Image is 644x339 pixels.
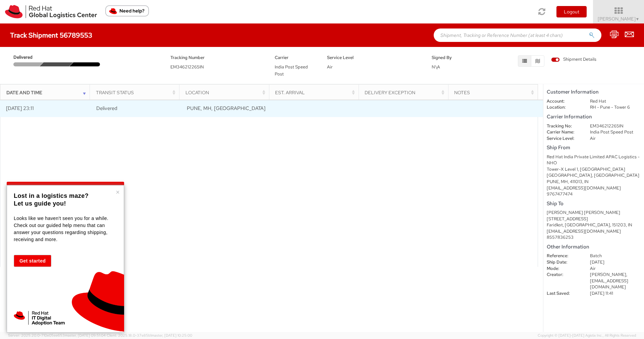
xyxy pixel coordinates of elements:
[551,56,596,63] span: Shipment Details
[542,129,585,135] dt: Carrier Name:
[434,29,601,42] input: Shipment, Tracking or Reference Number (at least 4 chars)
[542,98,585,105] dt: Account:
[6,89,88,96] div: Date and Time
[542,290,585,297] dt: Last Saved:
[547,234,641,241] div: 8557836253
[542,266,585,272] dt: Mode:
[547,185,641,191] div: [EMAIL_ADDRESS][DOMAIN_NAME]
[547,179,641,185] div: PUNE, MH, 411013, IN
[170,64,204,70] span: EM346212265IN
[547,210,641,216] div: [PERSON_NAME] [PERSON_NAME]
[105,5,149,16] button: Need help?
[636,16,640,22] span: ▼
[13,54,42,61] span: Delivered
[14,200,66,207] strong: Let us guide you!
[14,215,115,243] p: Looks like we haven't seen you for a while. Check out our guided help menu that can answer your q...
[547,201,641,207] h5: Ship To
[542,135,585,142] dt: Service Level:
[547,228,641,235] div: [EMAIL_ADDRESS][DOMAIN_NAME]
[327,64,333,70] span: Air
[65,333,106,338] span: master, [DATE] 09:51:04
[5,5,97,18] img: rh-logistics-00dfa346123c4ec078e1.svg
[551,56,596,64] label: Shipment Details
[598,16,640,22] span: [PERSON_NAME]
[432,55,474,60] h5: Signed By
[365,89,446,96] div: Delivery Exception
[542,104,585,111] dt: Location:
[547,154,641,166] div: Red Hat India Private Limited APAC Logistics - NHO
[275,64,308,77] span: India Post Speed Post
[275,55,317,60] h5: Carrier
[185,89,267,96] div: Location
[547,216,641,222] div: [STREET_ADDRESS]
[547,244,641,250] h5: Other Information
[14,255,51,267] button: Get started
[547,145,641,151] h5: Ship From
[170,55,265,60] h5: Tracking Number
[96,105,117,112] span: Delivered
[538,333,636,338] span: Copyright © [DATE]-[DATE] Agistix Inc., All Rights Reserved
[547,222,641,228] div: Faridkot, [GEOGRAPHIC_DATA], 151203, IN
[14,192,89,199] strong: Lost in a logistics maze?
[547,89,641,95] h5: Customer Information
[542,123,585,129] dt: Tracking No:
[8,333,106,338] span: Server: 2025.20.0-710e05ee653
[116,189,120,195] button: Close
[432,64,440,70] span: N\A
[107,333,192,338] span: Client: 2025.18.0-37e85b1
[547,166,641,179] div: Tower-X Level 1, [GEOGRAPHIC_DATA] [GEOGRAPHIC_DATA], [GEOGRAPHIC_DATA]
[590,272,627,277] span: [PERSON_NAME],
[547,191,641,197] div: 9767477474
[454,89,536,96] div: Notes
[556,6,587,17] button: Logout
[542,253,585,259] dt: Reference:
[547,114,641,120] h5: Carrier Information
[327,55,422,60] h5: Service Level
[542,272,585,278] dt: Creator:
[542,259,585,266] dt: Ship Date:
[275,89,357,96] div: Est. Arrival
[151,333,192,338] span: master, [DATE] 10:25:00
[10,32,92,39] h4: Track Shipment 56789553
[187,105,265,112] span: PUNE, MH, IN
[96,89,177,96] div: Transit Status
